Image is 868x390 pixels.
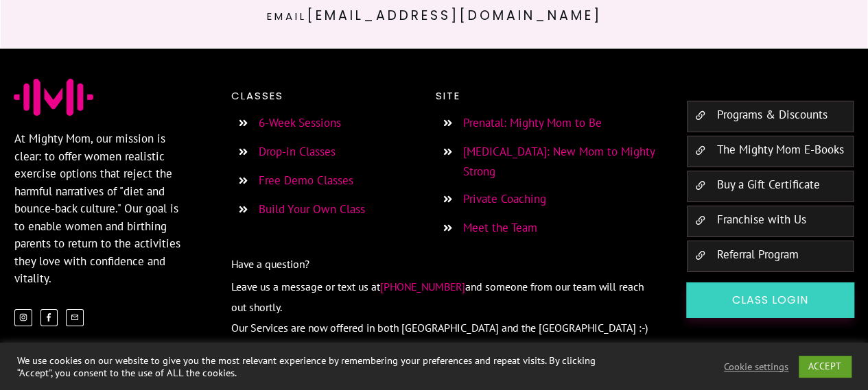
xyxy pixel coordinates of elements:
a: [EMAIL_ADDRESS][DOMAIN_NAME] [307,6,602,25]
a: Cookie settings [724,361,788,373]
a: Free Demo Classes [259,173,353,188]
p: Classes [231,87,424,105]
a: [MEDICAL_DATA]: New Mom to Mighty Strong [463,144,655,180]
span: Leave us a message or text us at [231,280,380,293]
img: Favicon Jessica Sennet Mighty Mom Prenatal Postpartum Mom & Baby Fitness Programs Toronto Ontario... [14,79,93,116]
p: At Mighty Mom, our mission is clear: to offer women realistic exercise options that reject the ha... [14,130,182,288]
span: Email [267,9,307,23]
a: The Mighty Mom E-Books [716,142,843,157]
p: Site [436,87,658,105]
span: Have a question? [231,257,309,271]
a: Private Coaching [463,191,546,206]
div: We use cookies on our website to give you the most relevant experience by remembering your prefer... [17,354,601,379]
a: Referral Program [716,247,798,262]
a: Drop-in Classes [259,144,336,159]
span: [PHONE_NUMBER] [380,280,465,293]
a: ACCEPT [799,356,851,377]
a: Build Your Own Class [259,202,365,217]
a: Programs & Discounts [716,107,827,122]
a: Class Login [686,282,854,318]
a: Meet the Team [463,220,537,235]
a: 6-Week Sessions [259,115,341,130]
a: Prenatal: Mighty Mom to Be [463,115,602,130]
a: Franchise with Us [716,212,806,227]
a: Buy a Gift Certificate [716,177,819,192]
span: Class Login [703,293,837,308]
span: Our Services are now offered in both [GEOGRAPHIC_DATA] and the [GEOGRAPHIC_DATA] :-) [231,321,648,334]
a: [PHONE_NUMBER] [380,278,465,294]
